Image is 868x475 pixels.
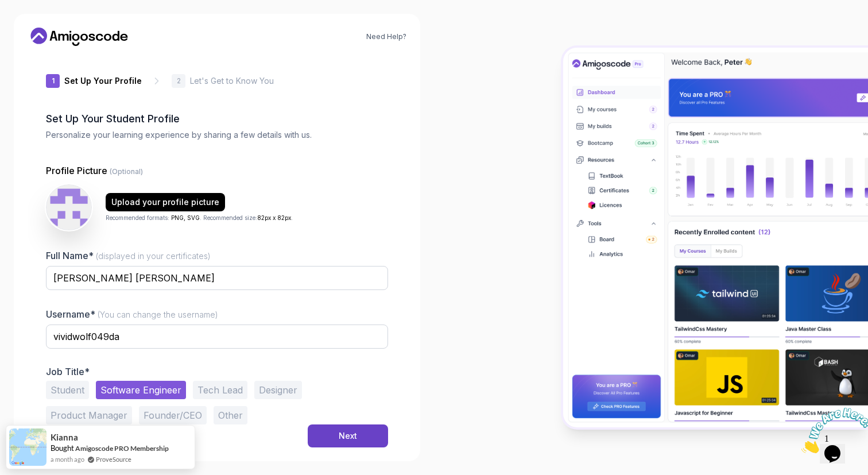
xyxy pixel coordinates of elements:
span: Bought [51,443,74,453]
span: (displayed in your certificates) [96,251,211,261]
a: Amigoscode PRO Membership [75,444,169,453]
button: Next [308,424,388,447]
h2: Set Up Your Student Profile [46,111,388,127]
span: Kianna [51,432,78,442]
img: Amigoscode Dashboard [563,48,868,428]
span: a month ago [51,454,84,464]
p: 1 [52,78,55,84]
img: provesource social proof notification image [9,428,46,466]
button: Designer [254,381,302,399]
button: Tech Lead [193,381,247,399]
p: 2 [177,78,181,84]
span: 1 [5,5,9,14]
p: Let's Get to Know You [190,75,274,87]
button: Founder/CEO [139,406,207,424]
button: Product Manager [46,406,132,424]
button: Student [46,381,89,399]
p: Recommended formats: . Recommended size: . [106,214,293,222]
button: Software Engineer [96,381,186,399]
span: 82px x 82px [257,214,291,221]
span: (Optional) [110,167,143,176]
span: PNG, SVG [171,214,200,221]
input: Enter your Full Name [46,266,388,290]
label: Username* [46,308,218,320]
button: Upload your profile picture [106,193,225,211]
div: Upload your profile picture [111,196,219,208]
a: ProveSource [96,454,131,464]
div: Next [339,430,357,442]
p: Set Up Your Profile [64,75,142,87]
button: Other [214,406,247,424]
a: Need Help? [366,32,406,41]
label: Full Name* [46,250,211,261]
span: (You can change the username) [98,310,218,319]
p: Job Title* [46,366,388,377]
a: Home link [28,28,131,46]
iframe: chat widget [797,403,868,458]
p: Personalize your learning experience by sharing a few details with us. [46,129,388,141]
p: Profile Picture [46,164,388,177]
input: Enter your Username [46,325,388,349]
img: user profile image [46,185,91,230]
img: Chat attention grabber [5,5,76,50]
